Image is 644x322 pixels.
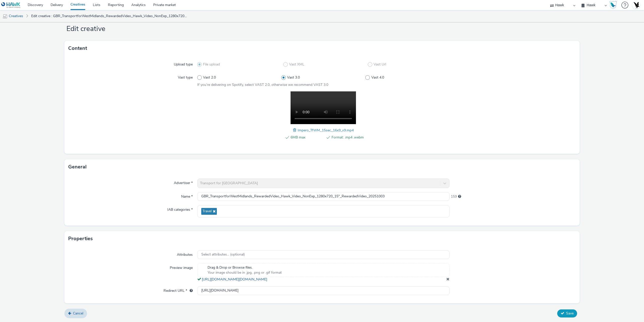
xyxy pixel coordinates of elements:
span: 6MB max [291,134,323,140]
img: Hawk Academy [609,1,617,9]
a: Hawk Academy [609,1,619,9]
span: Vast Url [374,62,386,67]
img: Account UK [632,1,640,9]
span: Travel [203,209,212,213]
input: url... [197,286,450,295]
label: Vast type [176,73,195,80]
h1: Edit creative [64,24,580,34]
span: Cancel [73,311,83,316]
label: IAB categories * [165,205,195,212]
button: Save [557,309,577,317]
label: Redirect URL * [162,286,195,293]
h3: Content [68,45,87,52]
span: File upload [203,62,220,67]
label: Attributes [175,250,195,257]
span: If you’re delivering on Spotify, select VAST 2.0, otherwise we recommend VAST 3.0 [197,82,328,87]
a: Cancel [64,309,87,318]
span: Select attributes... (optional) [201,253,245,257]
label: Name * [179,192,195,199]
div: Maximum 255 characters [458,194,461,199]
h3: General [68,163,87,171]
span: Vast 3.0 [287,75,300,80]
span: Vast 4.0 [371,75,384,80]
span: Impero_TfWM_15sec_16x9_v9.mp4 [298,128,354,133]
h3: Properties [68,235,93,242]
span: Your image should be in .jpg, .png or .gif format [208,270,282,275]
label: Preview image [168,263,195,270]
div: URL will be used as a validation URL with some SSPs and it will be the redirection URL of your cr... [187,288,193,293]
span: Format: .mp4 .webm [332,134,364,140]
a: Edit creative : GBR_TransportforWestMidlands_RewardedVideo_Hawk_Video_NonExp_1280x720_10"_Rewarde... [29,10,190,22]
img: mobile [3,14,8,19]
span: Drag & Drop or Browse files. [208,265,282,270]
label: Upload type [172,60,195,67]
span: Vast 2.0 [203,75,216,80]
span: 159 [451,194,457,199]
span: Vast XML [289,62,304,67]
a: [URL][DOMAIN_NAME][DOMAIN_NAME] [202,277,269,282]
label: Advertiser * [172,178,195,186]
img: undefined Logo [1,2,21,8]
span: Save [566,311,574,316]
input: Name [197,192,450,201]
